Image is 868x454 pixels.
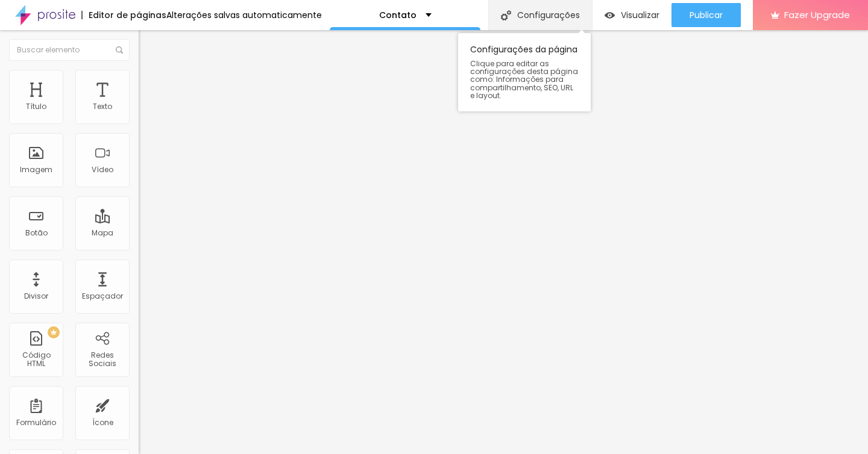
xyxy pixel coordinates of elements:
[78,351,126,368] div: Redes Sociais
[501,10,511,20] img: Icone
[470,60,579,99] span: Clique para editar as configurações desta página como: Informações para compartilhamento, SEO, UR...
[166,11,322,19] div: Alterações salvas automaticamente
[671,3,741,27] button: Publicar
[12,351,60,368] div: Código HTML
[690,10,723,20] span: Publicar
[81,11,166,19] div: Editor de páginas
[9,39,130,61] input: Buscar elemento
[25,229,48,237] div: Botão
[82,292,123,300] div: Espaçador
[93,102,112,111] div: Texto
[605,10,615,20] img: view-1.svg
[16,418,56,427] div: Formulário
[116,46,123,54] img: Icone
[92,229,113,237] div: Mapa
[92,166,113,174] div: Vídeo
[20,166,52,174] div: Imagem
[26,102,46,111] div: Título
[24,292,48,300] div: Divisor
[784,10,850,20] span: Fazer Upgrade
[379,11,417,19] p: Contato
[593,3,671,27] button: Visualizar
[139,30,868,454] iframe: Editor
[458,33,591,111] div: Configurações da página
[92,418,113,427] div: Ícone
[621,10,659,20] span: Visualizar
